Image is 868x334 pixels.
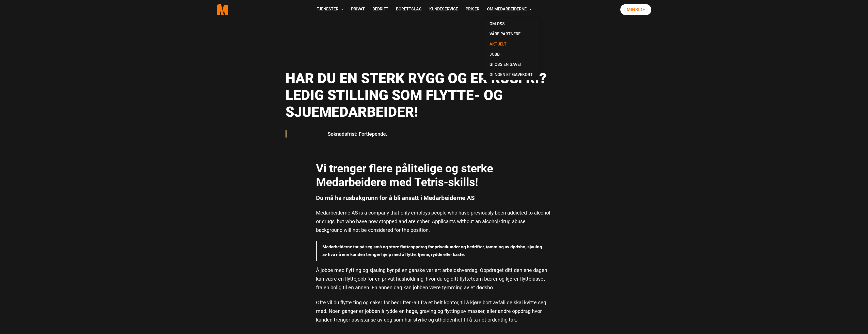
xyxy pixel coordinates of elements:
[485,19,537,29] a: Om oss
[316,266,552,292] p: Å jobbe med flytting og sjauing byr på en ganske variert arbeidshverdag. Oppdraget ditt den ene d...
[313,1,347,19] a: Tjenester
[462,1,483,19] a: Priser
[316,298,552,324] p: Ofte vil du flytte ting og saker for bedrifter -alt fra et helt kontor, til å kjøre bort avfall d...
[392,1,425,19] a: Borettslag
[316,162,493,189] strong: Vi trenger flere pålitelige og sterke Medarbeidere med Tetris-skills!
[483,1,535,19] a: Om Medarbeiderne
[316,194,475,202] strong: Du må ha rusbakgrunn for å bli ansatt i Medarbeiderne AS
[347,1,369,19] a: Privat
[485,70,537,80] a: Gi noen et gavekort
[485,29,537,39] a: Våre partnere
[425,1,462,19] a: Kundeservice
[316,208,552,234] p: Medarbeiderne AS is a company that only employs people who have previously been addicted to alcoh...
[369,1,392,19] a: Bedrift
[485,49,537,59] a: Jobb
[286,70,579,120] h1: Har du en sterk rygg og er rusfri? Ledig stilling som flytte- og sjuemedarbeider!
[323,128,546,140] blockquote: Søknadsfrist: Fortløpende.
[485,39,537,49] a: Aktuelt
[322,244,542,257] strong: Medarbeiderne tar på seg små og store flytteoppdrag for privatkunder og bedrifter, tømming av død...
[620,4,651,15] a: Minside
[485,59,537,70] a: Gi oss en gave!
